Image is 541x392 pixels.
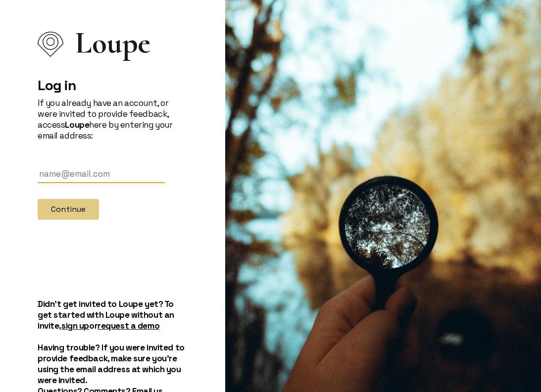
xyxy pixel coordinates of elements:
[75,38,150,49] span: Loupe
[61,320,89,331] a: sign up
[98,320,159,331] a: request a demo
[38,199,99,220] button: Continue
[38,32,63,57] img: Loupe Logo
[65,119,89,130] strong: Loupe
[38,98,188,141] p: If you already have an account, or were invited to provide feedback, access here by entering your...
[38,77,188,94] h2: Log in
[38,165,165,183] input: Email Address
